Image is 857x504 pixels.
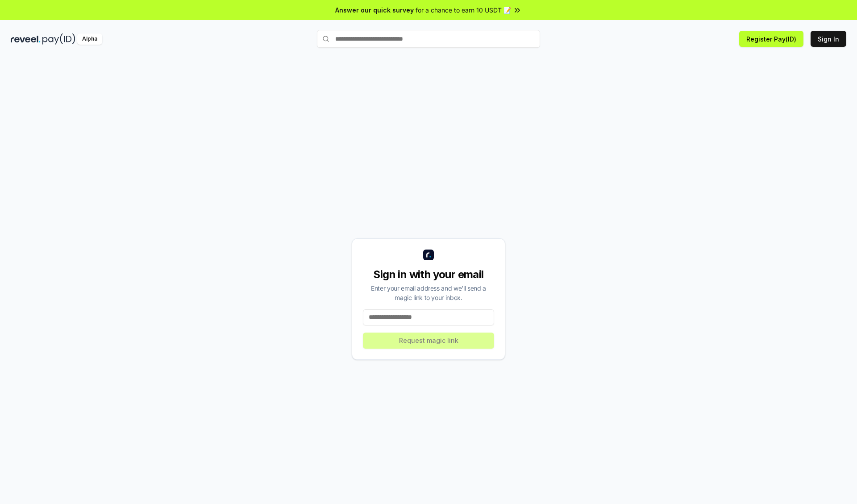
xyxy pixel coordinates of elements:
button: Register Pay(ID) [739,31,803,47]
img: logo_small [423,250,434,260]
button: Sign In [811,31,846,47]
div: Enter your email address and we’ll send a magic link to your inbox. [363,283,494,302]
img: reveel_dark [11,33,41,45]
span: for a chance to earn 10 USDT 📝 [416,5,511,15]
div: Sign in with your email [363,267,494,282]
span: Answer our quick survey [335,5,414,15]
div: Alpha [77,33,102,45]
img: pay_id [42,33,75,45]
